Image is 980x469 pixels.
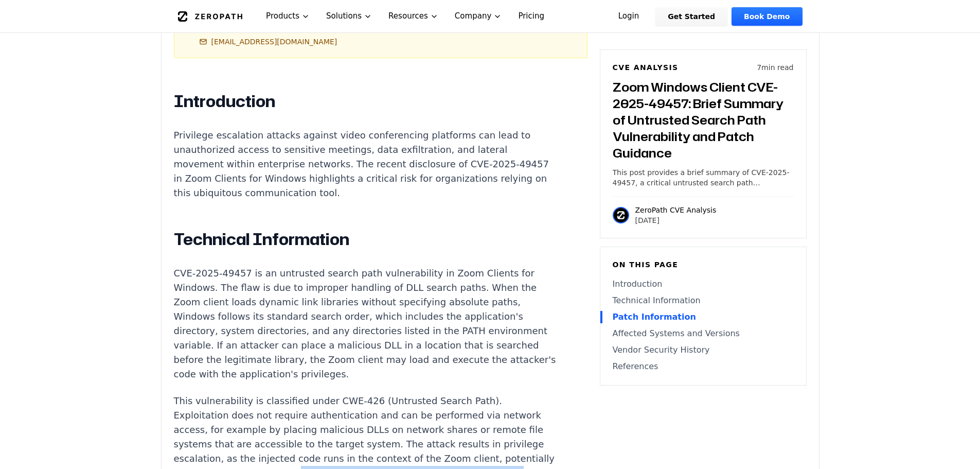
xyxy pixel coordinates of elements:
[199,37,337,47] a: [EMAIL_ADDRESS][DOMAIN_NAME]
[732,7,802,26] a: Book Demo
[613,344,794,356] a: Vendor Security History
[613,311,794,323] a: Patch Information
[174,91,557,112] h2: Introduction
[174,266,557,381] p: CVE-2025-49457 is an untrusted search path vulnerability in Zoom Clients for Windows. The flaw is...
[613,207,629,223] img: ZeroPath CVE Analysis
[606,7,652,26] a: Login
[613,294,794,307] a: Technical Information
[613,62,679,73] h6: CVE Analysis
[757,62,793,73] p: 7 min read
[635,215,717,225] p: [DATE]
[613,259,794,270] h6: On this page
[655,7,727,26] a: Get Started
[613,167,794,188] p: This post provides a brief summary of CVE-2025-49457, a critical untrusted search path vulnerabil...
[613,360,794,373] a: References
[613,278,794,290] a: Introduction
[613,327,794,340] a: Affected Systems and Versions
[174,229,557,250] h2: Technical Information
[613,79,794,161] h3: Zoom Windows Client CVE-2025-49457: Brief Summary of Untrusted Search Path Vulnerability and Patc...
[174,128,557,200] p: Privilege escalation attacks against video conferencing platforms can lead to unauthorized access...
[635,205,717,215] p: ZeroPath CVE Analysis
